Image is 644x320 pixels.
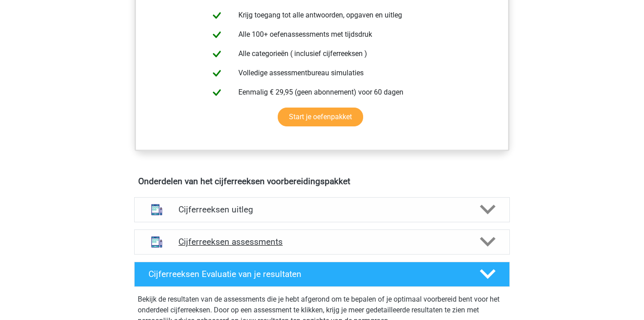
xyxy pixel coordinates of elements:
[178,204,466,215] h4: Cijferreeksen uitleg
[131,229,513,255] a: assessments Cijferreeksen assessments
[145,198,168,221] img: cijferreeksen uitleg
[131,262,513,287] a: Cijferreeksen Evaluatie van je resultaten
[145,230,168,253] img: cijferreeksen assessments
[131,197,513,222] a: uitleg Cijferreeksen uitleg
[138,176,506,186] h4: Onderdelen van het cijferreeksen voorbereidingspakket
[148,269,466,279] h4: Cijferreeksen Evaluatie van je resultaten
[178,237,466,247] h4: Cijferreeksen assessments
[278,108,363,126] a: Start je oefenpakket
